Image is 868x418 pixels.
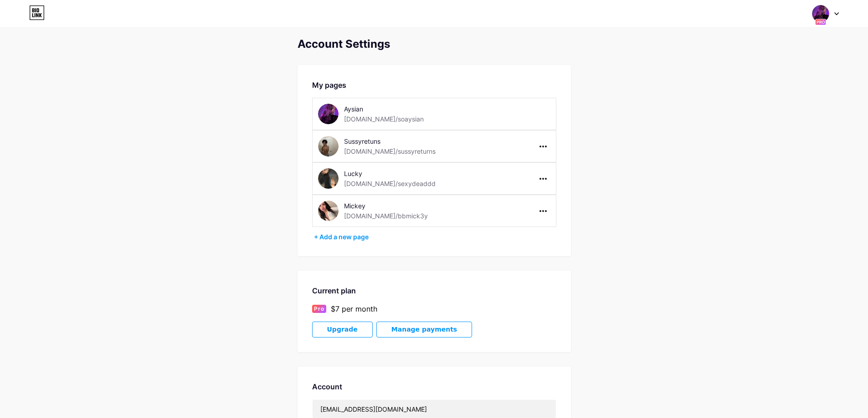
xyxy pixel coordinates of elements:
img: bbmick3y [318,201,339,221]
div: $7 per month [331,303,377,314]
span: Manage payments [391,326,457,333]
button: Manage payments [376,322,472,337]
div: Account [312,381,556,392]
div: Lucky [344,169,454,178]
div: Current plan [312,285,556,296]
button: Upgrade [312,322,373,337]
input: Email [313,400,556,418]
div: My pages [312,80,556,91]
img: soaysian [318,104,339,124]
img: sussyreturns [812,5,829,22]
div: [DOMAIN_NAME]/sexydeaddd [344,179,436,188]
div: + Add a new page [314,232,556,242]
div: Aysian [344,104,443,114]
div: [DOMAIN_NAME]/soaysian [344,114,424,124]
div: Mickey [344,201,449,211]
img: sussyreturns [318,136,339,156]
div: Account Settings [298,38,571,50]
span: Upgrade [327,326,358,333]
div: Sussyretuns [344,136,472,146]
img: sexydeaddd [318,168,339,189]
div: [DOMAIN_NAME]/sussyreturns [344,146,436,156]
div: [DOMAIN_NAME]/bbmick3y [344,211,428,221]
span: Pro [314,305,324,313]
